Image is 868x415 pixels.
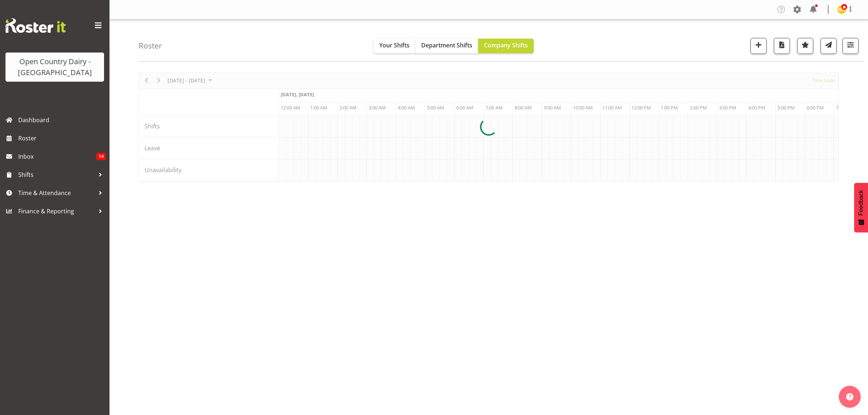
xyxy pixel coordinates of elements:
[13,56,97,78] div: Open Country Dairy - [GEOGRAPHIC_DATA]
[18,206,95,217] span: Finance & Reporting
[18,187,95,198] span: Time & Attendance
[846,393,853,400] img: help-xxl-2.png
[750,38,767,54] button: Add a new shift
[18,151,96,162] span: Inbox
[858,190,864,216] span: Feedback
[415,39,478,53] button: Department Shifts
[821,38,837,54] button: Send a list of all shifts for the selected filtered period to all rostered employees.
[797,38,813,54] button: Highlight an important date within the roster.
[379,41,410,49] span: Your Shifts
[484,41,528,49] span: Company Shifts
[5,18,66,33] img: Rosterit website logo
[421,41,472,49] span: Department Shifts
[478,39,534,53] button: Company Shifts
[837,5,846,14] img: milk-reception-awarua7542.jpg
[842,38,859,54] button: Filter Shifts
[96,153,106,160] span: 14
[774,38,790,54] button: Download a PDF of the roster according to the set date range.
[854,183,868,232] button: Feedback - Show survey
[18,169,95,180] span: Shifts
[373,39,415,53] button: Your Shifts
[139,42,162,50] h4: Roster
[18,115,106,125] span: Dashboard
[18,133,106,144] span: Roster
